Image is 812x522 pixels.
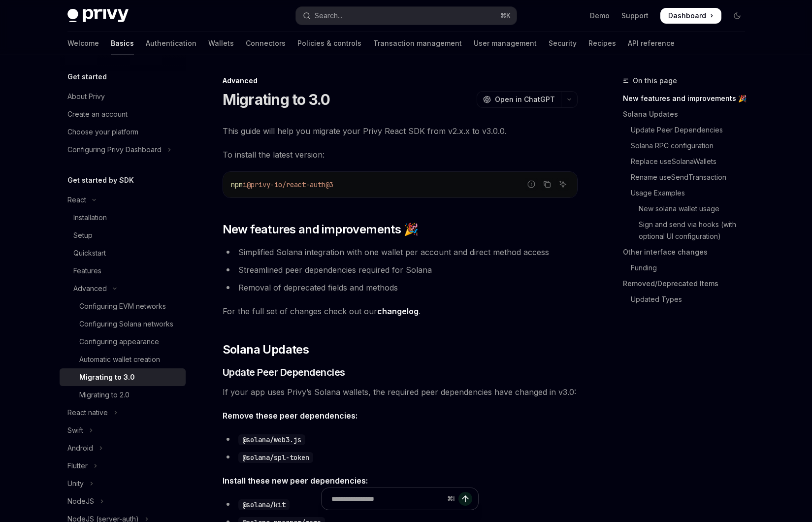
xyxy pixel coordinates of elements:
[60,404,186,422] button: Toggle React native section
[60,123,186,141] a: Choose your platform
[623,106,753,122] a: Solana Updates
[238,452,313,463] code: @solana/spl-token
[60,422,186,439] button: Toggle Swift section
[623,138,753,154] a: Solana RPC configuration
[60,105,186,123] a: Create an account
[296,7,517,25] button: Open search
[79,336,159,348] div: Configuring appearance
[590,11,610,21] a: Demo
[623,154,753,169] a: Replace useSolanaWallets
[223,148,578,162] span: To install the latest version:
[621,11,649,21] a: Support
[223,124,578,138] span: This guide will help you migrate your Privy React SDK from v2.x.x to v3.0.0.
[67,442,93,454] div: Android
[60,227,186,244] a: Setup
[223,385,578,399] span: If your app uses Privy’s Solana wallets, the required peer dependencies have changed in v3.0:
[623,91,753,106] a: New features and improvements 🎉
[223,411,357,421] strong: Remove these peer dependencies:
[146,32,196,55] a: Authentication
[79,371,135,383] div: Migrating to 3.0
[67,108,128,120] div: Create an account
[79,389,130,401] div: Migrating to 2.0
[73,283,107,294] div: Advanced
[628,32,675,55] a: API reference
[60,191,186,209] button: Toggle React section
[525,178,538,191] button: Report incorrect code
[474,32,537,55] a: User management
[223,365,345,379] span: Update Peer Dependencies
[500,12,511,20] span: ⌘ K
[79,354,160,365] div: Automatic wallet creation
[73,265,101,277] div: Features
[458,492,472,506] button: Send message
[223,222,418,237] span: New features and improvements 🎉
[623,201,753,217] a: New solana wallet usage
[495,95,555,104] span: Open in ChatGPT
[60,244,186,262] a: Quickstart
[60,209,186,227] a: Installation
[60,368,186,386] a: Migrating to 3.0
[73,212,107,224] div: Installation
[73,247,106,259] div: Quickstart
[67,194,86,206] div: React
[223,76,578,86] div: Advanced
[60,262,186,280] a: Features
[67,71,107,83] h5: Get started
[623,122,753,138] a: Update Peer Dependencies
[549,32,577,55] a: Security
[67,32,99,55] a: Welcome
[238,434,305,445] code: @solana/web3.js
[67,126,138,138] div: Choose your platform
[588,32,616,55] a: Recipes
[623,244,753,260] a: Other interface changes
[79,300,166,312] div: Configuring EVM networks
[373,32,462,55] a: Transaction management
[60,475,186,492] button: Toggle Unity section
[67,478,84,489] div: Unity
[377,306,419,317] a: changelog
[60,457,186,475] button: Toggle Flutter section
[67,144,162,156] div: Configuring Privy Dashboard
[73,229,93,241] div: Setup
[315,10,342,22] div: Search...
[67,407,108,419] div: React native
[633,75,677,87] span: On this page
[297,32,361,55] a: Policies & controls
[223,281,578,294] li: Removal of deprecated fields and methods
[623,217,753,244] a: Sign and send via hooks (with optional UI configuration)
[67,460,88,472] div: Flutter
[223,342,309,358] span: Solana Updates
[623,185,753,201] a: Usage Examples
[60,297,186,315] a: Configuring EVM networks
[67,174,134,186] h5: Get started by SDK
[623,260,753,276] a: Funding
[67,424,83,436] div: Swift
[246,32,286,55] a: Connectors
[60,141,186,159] button: Toggle Configuring Privy Dashboard section
[660,8,721,24] a: Dashboard
[60,351,186,368] a: Automatic wallet creation
[623,276,753,292] a: Removed/Deprecated Items
[223,304,578,318] span: For the full set of changes check out our .
[541,178,553,191] button: Copy the contents from the code block
[208,32,234,55] a: Wallets
[60,386,186,404] a: Migrating to 2.0
[243,180,247,189] span: i
[331,488,443,510] input: Ask a question...
[247,180,333,189] span: @privy-io/react-auth@3
[668,11,706,21] span: Dashboard
[623,292,753,307] a: Updated Types
[67,9,129,23] img: dark logo
[60,88,186,105] a: About Privy
[223,91,330,108] h1: Migrating to 3.0
[60,439,186,457] button: Toggle Android section
[556,178,569,191] button: Ask AI
[223,263,578,277] li: Streamlined peer dependencies required for Solana
[623,169,753,185] a: Rename useSendTransaction
[60,333,186,351] a: Configuring appearance
[477,91,561,108] button: Open in ChatGPT
[60,315,186,333] a: Configuring Solana networks
[60,280,186,297] button: Toggle Advanced section
[67,495,94,507] div: NodeJS
[60,492,186,510] button: Toggle NodeJS section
